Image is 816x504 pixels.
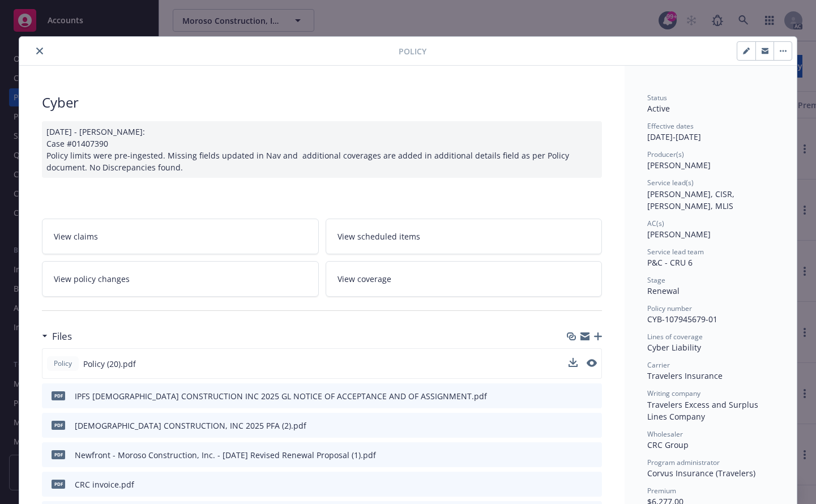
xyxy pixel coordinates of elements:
div: CRC invoice.pdf [75,479,134,490]
span: AC(s) [647,219,664,228]
span: Policy (20).pdf [83,358,136,370]
a: View policy changes [42,261,319,297]
span: Wholesaler [647,429,683,439]
button: preview file [587,420,597,432]
span: Travelers Insurance [647,370,723,381]
span: Policy number [647,304,692,313]
a: View claims [42,219,319,254]
div: Newfront - Moroso Construction, Inc. - [DATE] Revised Renewal Proposal (1).pdf [75,449,376,461]
div: Files [42,329,72,344]
span: pdf [52,421,65,429]
span: Active [647,103,670,114]
button: preview file [587,358,597,370]
span: Travelers Excess and Surplus Lines Company [647,399,761,422]
span: pdf [52,450,65,459]
span: Service lead(s) [647,178,694,187]
span: [PERSON_NAME], CISR, [PERSON_NAME], MLIS [647,189,737,211]
div: IPFS [DEMOGRAPHIC_DATA] CONSTRUCTION INC 2025 GL NOTICE OF ACCEPTANCE AND OF ASSIGNMENT.pdf [75,390,487,402]
button: download file [569,420,578,432]
span: View policy changes [54,273,130,285]
span: Policy [399,45,426,57]
button: download file [569,358,578,367]
div: Cyber Liability [647,341,774,353]
span: Status [647,93,667,102]
h3: Files [52,329,72,344]
div: [DATE] - [DATE] [647,121,774,143]
span: Producer(s) [647,150,684,159]
span: pdf [52,480,65,488]
span: View scheduled items [337,230,420,242]
button: download file [569,449,578,461]
span: pdf [52,391,65,400]
span: View coverage [337,273,391,285]
button: preview file [587,390,597,402]
button: download file [569,358,578,370]
button: preview file [587,479,597,490]
span: Premium [647,486,676,496]
span: Corvus Insurance (Travelers) [647,468,755,479]
button: download file [569,390,578,402]
span: Program administrator [647,458,720,467]
span: Carrier [647,360,670,370]
button: close [33,44,46,58]
span: [PERSON_NAME] [647,229,711,240]
span: Writing company [647,388,700,398]
a: View scheduled items [326,219,603,254]
span: View claims [54,230,98,242]
div: Cyber [42,93,602,112]
button: preview file [587,449,597,461]
span: Renewal [647,285,680,296]
span: [PERSON_NAME] [647,160,711,170]
span: Effective dates [647,121,694,131]
span: Lines of coverage [647,332,703,341]
div: [DATE] - [PERSON_NAME]: Case #01407390 Policy limits were pre-ingested. Missing fields updated in... [42,121,602,178]
span: Policy [52,358,74,369]
span: Stage [647,275,665,285]
a: View coverage [326,261,603,297]
button: preview file [587,359,597,367]
div: [DEMOGRAPHIC_DATA] CONSTRUCTION, INC 2025 PFA (2).pdf [75,420,306,432]
span: P&C - CRU 6 [647,257,693,268]
span: Service lead team [647,247,704,257]
span: CYB-107945679-01 [647,314,717,324]
button: download file [569,479,578,490]
span: CRC Group [647,439,689,450]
